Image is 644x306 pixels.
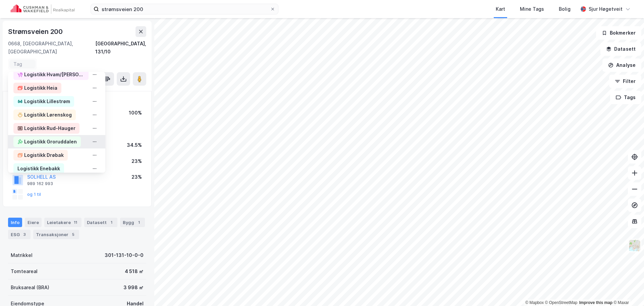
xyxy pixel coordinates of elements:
a: Improve this map [579,300,612,305]
div: [GEOGRAPHIC_DATA], 131/10 [95,40,146,56]
button: Bokmerker [596,26,641,40]
input: Tag [13,61,32,67]
div: Sjur Høgetveit [589,5,623,13]
div: Tomteareal [11,267,38,275]
div: 5 [70,231,76,238]
div: Bruksareal (BRA) [11,283,49,292]
div: 989 162 993 [27,181,53,186]
div: Logistikk Rud-Hauger [24,124,75,132]
div: Bolig [559,5,571,13]
div: 100% [129,109,142,117]
div: 4 518 ㎡ [125,267,144,275]
div: 1 [108,219,115,226]
div: Matrikkel [11,251,33,259]
a: OpenStreetMap [545,300,578,305]
div: Logistikk Drøbak [24,151,64,159]
div: Bygg [120,218,145,227]
button: Tags [610,91,641,104]
div: Logistikk Groruddalen [24,138,77,146]
img: Z [628,239,641,252]
div: Kart [496,5,505,13]
div: Logistikk Enebakk [17,165,60,173]
div: Transaksjoner [33,230,79,239]
div: Logistikk Lørenskog [24,111,72,119]
div: Strømsveien 200 [8,26,64,37]
div: Kontrollprogram for chat [610,274,644,306]
div: Leietakere [44,218,82,227]
input: Søk på adresse, matrikkel, gårdeiere, leietakere eller personer [99,4,270,14]
div: ESG [8,230,31,239]
div: 3 998 ㎡ [123,283,144,292]
div: 23% [131,173,142,181]
button: Filter [609,75,641,88]
iframe: Chat Widget [610,274,644,306]
div: 0668, [GEOGRAPHIC_DATA], [GEOGRAPHIC_DATA] [8,40,95,56]
div: 11 [72,219,79,226]
div: Logistikk Hvam/[PERSON_NAME] [24,71,85,79]
div: Logistikk Heia [24,84,57,92]
div: 23% [131,157,142,165]
div: Datasett [84,218,117,227]
div: 34.5% [127,141,142,149]
div: Logistikk Lillestrøm [24,97,70,105]
div: 1 [136,219,142,226]
div: Eiere [25,218,42,227]
div: Mine Tags [520,5,544,13]
img: cushman-wakefield-realkapital-logo.202ea83816669bd177139c58696a8fa1.svg [11,4,74,14]
button: Datasett [600,42,641,56]
div: 301-131-10-0-0 [105,251,144,259]
div: 3 [21,231,28,238]
a: Mapbox [525,300,544,305]
div: Info [8,218,22,227]
button: Analyse [602,58,641,72]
